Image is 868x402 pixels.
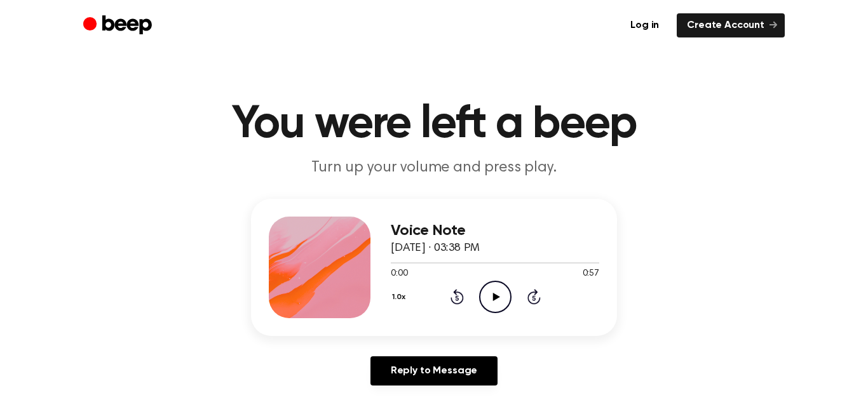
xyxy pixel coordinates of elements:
h3: Voice Note [391,222,599,239]
span: [DATE] · 03:38 PM [391,243,480,254]
span: 0:57 [583,267,599,281]
span: 0:00 [391,267,407,281]
h1: You were left a beep [109,102,759,147]
a: Create Account [677,13,785,37]
a: Reply to Message [370,356,498,385]
a: Log in [620,13,669,37]
a: Beep [83,13,155,38]
p: Turn up your volume and press play. [190,157,678,178]
button: 1.0x [391,286,410,308]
